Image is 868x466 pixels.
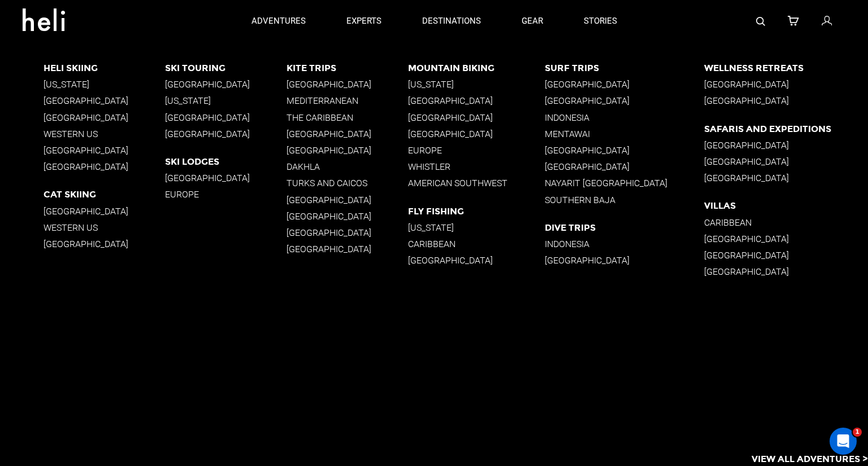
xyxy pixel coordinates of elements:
[545,195,704,205] p: Southern Baja
[704,79,868,90] p: [GEOGRAPHIC_DATA]
[853,428,862,437] span: 1
[287,227,408,238] p: [GEOGRAPHIC_DATA]
[287,79,408,90] p: [GEOGRAPHIC_DATA]
[287,211,408,222] p: [GEOGRAPHIC_DATA]
[704,266,868,277] p: [GEOGRAPHIC_DATA]
[408,206,544,217] p: Fly Fishing
[545,145,704,156] p: [GEOGRAPHIC_DATA]
[287,63,408,73] p: Kite Trips
[408,239,544,249] p: Caribbean
[704,234,868,244] p: [GEOGRAPHIC_DATA]
[44,145,165,156] p: [GEOGRAPHIC_DATA]
[545,255,704,266] p: [GEOGRAPHIC_DATA]
[287,161,408,172] p: Dakhla
[287,195,408,205] p: [GEOGRAPHIC_DATA]
[408,95,544,106] p: [GEOGRAPHIC_DATA]
[287,129,408,139] p: [GEOGRAPHIC_DATA]
[545,239,704,249] p: Indonesia
[704,173,868,183] p: [GEOGRAPHIC_DATA]
[704,124,868,134] p: Safaris and Expeditions
[165,95,287,106] p: [US_STATE]
[408,178,544,188] p: American Southwest
[346,15,381,27] p: experts
[704,95,868,106] p: [GEOGRAPHIC_DATA]
[408,63,544,73] p: Mountain Biking
[422,15,481,27] p: destinations
[44,206,165,217] p: [GEOGRAPHIC_DATA]
[545,161,704,172] p: [GEOGRAPHIC_DATA]
[830,428,857,455] iframe: Intercom live chat
[408,222,544,233] p: [US_STATE]
[44,222,165,233] p: Western US
[287,145,408,156] p: [GEOGRAPHIC_DATA]
[165,63,287,73] p: Ski Touring
[287,112,408,123] p: The Caribbean
[545,79,704,90] p: [GEOGRAPHIC_DATA]
[44,129,165,139] p: Western US
[165,79,287,90] p: [GEOGRAPHIC_DATA]
[44,161,165,172] p: [GEOGRAPHIC_DATA]
[704,200,868,211] p: Villas
[408,129,544,139] p: [GEOGRAPHIC_DATA]
[408,79,544,90] p: [US_STATE]
[165,129,287,139] p: [GEOGRAPHIC_DATA]
[545,178,704,188] p: Nayarit [GEOGRAPHIC_DATA]
[165,173,287,183] p: [GEOGRAPHIC_DATA]
[44,112,165,123] p: [GEOGRAPHIC_DATA]
[545,129,704,139] p: Mentawai
[287,178,408,188] p: Turks and Caicos
[408,255,544,266] p: [GEOGRAPHIC_DATA]
[545,63,704,73] p: Surf Trips
[704,217,868,228] p: Caribbean
[251,15,306,27] p: adventures
[165,156,287,167] p: Ski Lodges
[704,250,868,261] p: [GEOGRAPHIC_DATA]
[44,95,165,106] p: [GEOGRAPHIC_DATA]
[704,156,868,167] p: [GEOGRAPHIC_DATA]
[165,189,287,200] p: Europe
[408,112,544,123] p: [GEOGRAPHIC_DATA]
[44,189,165,200] p: Cat Skiing
[287,95,408,106] p: Mediterranean
[704,140,868,151] p: [GEOGRAPHIC_DATA]
[545,95,704,106] p: [GEOGRAPHIC_DATA]
[408,161,544,172] p: Whistler
[545,112,704,123] p: Indonesia
[545,222,704,233] p: Dive Trips
[287,244,408,254] p: [GEOGRAPHIC_DATA]
[44,239,165,249] p: [GEOGRAPHIC_DATA]
[752,453,868,466] p: View All Adventures >
[44,79,165,90] p: [US_STATE]
[756,17,765,26] img: search-bar-icon.svg
[44,63,165,73] p: Heli Skiing
[408,145,544,156] p: Europe
[704,63,868,73] p: Wellness Retreats
[165,112,287,123] p: [GEOGRAPHIC_DATA]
